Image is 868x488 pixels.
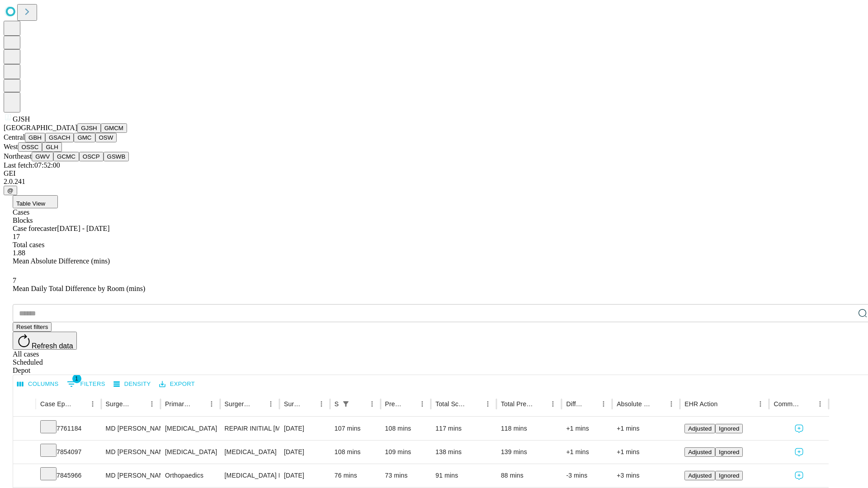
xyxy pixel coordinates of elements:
div: Predicted In Room Duration [385,400,403,408]
span: Refresh data [32,342,73,350]
button: Expand [18,421,31,437]
span: Case forecaster [13,225,57,232]
button: Sort [801,398,814,410]
div: 118 mins [501,417,557,440]
button: @ [4,186,17,195]
button: Ignored [715,447,743,457]
button: Sort [353,398,366,410]
span: Ignored [719,472,739,479]
div: 117 mins [435,417,492,440]
div: 88 mins [501,464,557,487]
button: Menu [366,398,378,410]
button: Adjusted [684,447,715,457]
button: Menu [264,398,277,410]
button: Export [157,377,197,391]
button: GLH [42,142,61,152]
span: Adjusted [688,449,712,455]
span: Ignored [719,449,739,455]
span: 1.88 [13,249,25,257]
button: Ignored [715,471,743,480]
button: Sort [133,398,146,410]
span: Mean Absolute Difference (mins) [13,257,110,265]
div: Absolute Difference [617,400,651,408]
button: Sort [252,398,264,410]
div: Surgeon Name [106,400,132,408]
div: EHR Action [684,400,717,408]
button: Menu [315,398,328,410]
span: GJSH [13,115,30,123]
button: Menu [86,398,99,410]
button: Table View [13,195,58,208]
button: GCMC [53,152,79,161]
button: Reset filters [13,322,52,332]
div: Total Scheduled Duration [435,400,468,408]
div: [MEDICAL_DATA] [165,417,215,440]
button: Menu [205,398,218,410]
div: 1 active filter [340,398,352,410]
button: GSWB [104,152,129,161]
div: Case Epic Id [40,400,73,408]
span: 7 [13,277,16,284]
div: 138 mins [435,441,492,464]
div: GEI [4,169,864,178]
button: Sort [585,398,597,410]
button: OSW [95,133,117,142]
div: +1 mins [566,417,608,440]
div: -3 mins [566,464,608,487]
div: [DATE] [284,441,325,464]
button: Sort [403,398,416,410]
span: Table View [16,200,45,207]
span: Northeast [4,152,32,160]
span: Reset filters [16,324,48,330]
button: Sort [652,398,665,410]
span: Ignored [719,425,739,432]
div: MD [PERSON_NAME] [PERSON_NAME] [106,464,156,487]
span: [GEOGRAPHIC_DATA] [4,124,77,131]
div: 107 mins [335,417,376,440]
span: 1 [72,374,81,383]
div: 109 mins [385,441,427,464]
div: 2.0.241 [4,178,864,186]
button: Adjusted [684,424,715,433]
div: 91 mins [435,464,492,487]
button: Menu [547,398,559,410]
div: [MEDICAL_DATA] [165,441,215,464]
div: Total Predicted Duration [501,400,533,408]
button: Expand [18,468,31,484]
div: MD [PERSON_NAME] E Md [106,441,156,464]
div: 7761184 [40,417,97,440]
div: 7845966 [40,464,97,487]
button: Menu [665,398,678,410]
span: Total cases [13,241,44,249]
div: 108 mins [335,441,376,464]
button: Density [111,377,153,391]
div: Surgery Name [225,400,251,408]
button: Ignored [715,424,743,433]
button: Menu [416,398,429,410]
button: Sort [193,398,205,410]
button: Sort [469,398,481,410]
button: Menu [754,398,767,410]
div: +1 mins [617,417,675,440]
button: OSCP [79,152,104,161]
button: GMCM [101,123,127,133]
button: Adjusted [684,471,715,480]
button: Menu [814,398,826,410]
div: [DATE] [284,417,325,440]
button: Select columns [15,377,61,391]
div: +3 mins [617,464,675,487]
div: Orthopaedics [165,464,215,487]
button: GBH [25,133,45,142]
button: OSSC [18,142,42,152]
button: Sort [718,398,731,410]
span: Mean Daily Total Difference by Room (mins) [13,285,145,292]
div: Surgery Date [284,400,302,408]
span: West [4,143,18,150]
div: 7854097 [40,441,97,464]
div: 76 mins [335,464,376,487]
button: Sort [534,398,547,410]
div: MD [PERSON_NAME] E Md [106,417,156,440]
span: 17 [13,233,20,240]
button: Sort [74,398,86,410]
button: Refresh data [13,332,77,350]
